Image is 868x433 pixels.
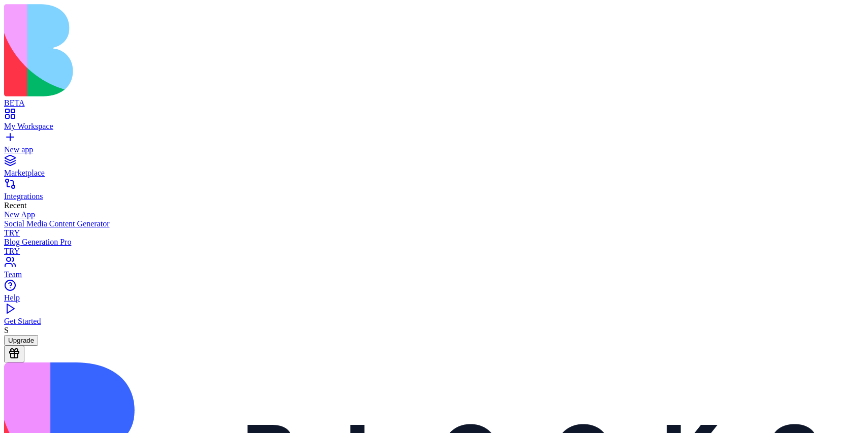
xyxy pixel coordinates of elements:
[4,219,864,238] a: Social Media Content GeneratorTRY
[4,136,864,154] a: New app
[4,192,864,201] div: Integrations
[4,238,864,256] a: Blog Generation ProTRY
[4,183,864,201] a: Integrations
[4,210,864,219] a: New App
[4,219,864,228] div: Social Media Content Generator
[4,89,864,108] a: BETA
[4,335,38,346] button: Upgrade
[4,293,864,303] div: Help
[4,169,864,178] div: Marketplace
[4,326,9,335] span: S
[4,270,864,279] div: Team
[4,261,864,279] a: Team
[4,4,413,96] img: logo
[4,238,864,247] div: Blog Generation Pro
[4,228,864,238] div: TRY
[4,284,864,303] a: Help
[4,159,864,178] a: Marketplace
[4,308,864,326] a: Get Started
[4,122,864,131] div: My Workspace
[4,201,26,210] span: Recent
[4,336,38,344] a: Upgrade
[4,98,864,108] div: BETA
[4,113,864,131] a: My Workspace
[4,145,864,154] div: New app
[4,317,864,326] div: Get Started
[4,247,864,256] div: TRY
